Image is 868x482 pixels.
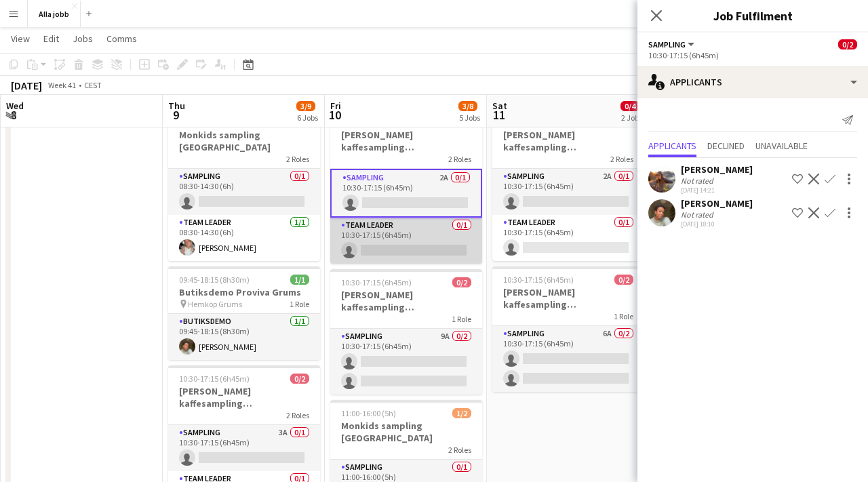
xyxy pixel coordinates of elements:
[179,275,250,285] span: 09:45-18:15 (8h30m)
[452,408,471,418] span: 1/2
[5,30,35,47] a: View
[290,374,309,384] span: 0/2
[4,107,24,123] span: 8
[73,33,93,45] span: Jobs
[448,445,471,455] span: 2 Roles
[681,209,716,220] div: Not rated
[188,299,242,309] span: Hemköp Grums
[614,275,633,285] span: 0/2
[28,1,81,27] button: Alla jobb
[610,154,633,164] span: 2 Roles
[681,163,753,176] div: [PERSON_NAME]
[168,129,320,153] h3: Monkids sampling [GEOGRAPHIC_DATA]
[330,109,482,264] app-job-card: 10:30-17:15 (6h45m)0/2[PERSON_NAME] kaffesampling [GEOGRAPHIC_DATA]2 RolesSampling2A0/110:30-17:1...
[168,100,185,112] span: Thu
[452,314,471,324] span: 1 Role
[492,169,644,215] app-card-role: Sampling2A0/110:30-17:15 (6h45m)
[492,326,644,392] app-card-role: Sampling6A0/210:30-17:15 (6h45m)
[330,289,482,313] h3: [PERSON_NAME] kaffesampling [GEOGRAPHIC_DATA]
[84,80,102,90] div: CEST
[330,218,482,264] app-card-role: Team Leader0/110:30-17:15 (6h45m)
[168,169,320,215] app-card-role: Sampling0/108:30-14:30 (6h)
[755,141,808,150] span: Unavailable
[492,109,644,261] app-job-card: 10:30-17:15 (6h45m)0/2[PERSON_NAME] kaffesampling [GEOGRAPHIC_DATA]2 RolesSampling2A0/110:30-17:1...
[168,266,320,360] app-job-card: 09:45-18:15 (8h30m)1/1Butiksdemo Proviva Grums Hemköp Grums1 RoleButiksdemo1/109:45-18:15 (8h30m)...
[286,154,309,164] span: 2 Roles
[168,215,320,261] app-card-role: Team Leader1/108:30-14:30 (6h)[PERSON_NAME]
[681,220,753,228] div: [DATE] 18:10
[492,100,507,112] span: Sat
[707,141,745,150] span: Declined
[490,107,507,123] span: 11
[681,176,716,186] div: Not rated
[11,33,30,45] span: View
[328,107,341,123] span: 10
[648,141,696,150] span: Applicants
[38,30,64,47] a: Edit
[6,100,24,112] span: Wed
[297,113,318,123] div: 6 Jobs
[290,275,309,285] span: 1/1
[637,7,868,24] h3: Job Fulfilment
[838,39,857,49] span: 0/2
[101,30,142,47] a: Comms
[168,425,320,471] app-card-role: Sampling3A0/110:30-17:15 (6h45m)
[330,100,341,112] span: Fri
[330,269,482,395] app-job-card: 10:30-17:15 (6h45m)0/2[PERSON_NAME] kaffesampling [GEOGRAPHIC_DATA]1 RoleSampling9A0/210:30-17:15...
[648,39,696,49] button: Sampling
[341,408,396,418] span: 11:00-16:00 (5h)
[621,113,642,123] div: 2 Jobs
[648,39,686,49] span: Sampling
[330,329,482,395] app-card-role: Sampling9A0/210:30-17:15 (6h45m)
[166,107,185,123] span: 9
[296,101,315,111] span: 3/9
[11,79,42,92] div: [DATE]
[458,101,477,111] span: 3/8
[168,286,320,298] h3: Butiksdemo Proviva Grums
[648,50,857,60] div: 10:30-17:15 (6h45m)
[330,169,482,218] app-card-role: Sampling2A0/110:30-17:15 (6h45m)
[330,420,482,444] h3: Monkids sampling [GEOGRAPHIC_DATA]
[452,277,471,287] span: 0/2
[168,314,320,360] app-card-role: Butiksdemo1/109:45-18:15 (8h30m)[PERSON_NAME]
[492,266,644,392] app-job-card: 10:30-17:15 (6h45m)0/2[PERSON_NAME] kaffesampling [GEOGRAPHIC_DATA]1 RoleSampling6A0/210:30-17:15...
[341,277,412,287] span: 10:30-17:15 (6h45m)
[168,385,320,409] h3: [PERSON_NAME] kaffesampling [GEOGRAPHIC_DATA]
[614,311,633,321] span: 1 Role
[459,113,480,123] div: 5 Jobs
[492,286,644,310] h3: [PERSON_NAME] kaffesampling [GEOGRAPHIC_DATA]
[448,154,471,164] span: 2 Roles
[492,129,644,153] h3: [PERSON_NAME] kaffesampling [GEOGRAPHIC_DATA]
[503,275,574,285] span: 10:30-17:15 (6h45m)
[681,186,753,195] div: [DATE] 14:21
[168,109,320,261] app-job-card: 08:30-14:30 (6h)1/2Monkids sampling [GEOGRAPHIC_DATA]2 RolesSampling0/108:30-14:30 (6h) Team Lead...
[106,33,137,45] span: Comms
[67,30,98,47] a: Jobs
[45,80,79,90] span: Week 41
[637,66,868,98] div: Applicants
[620,101,639,111] span: 0/4
[492,215,644,261] app-card-role: Team Leader0/110:30-17:15 (6h45m)
[179,374,250,384] span: 10:30-17:15 (6h45m)
[286,410,309,420] span: 2 Roles
[43,33,59,45] span: Edit
[681,197,753,209] div: [PERSON_NAME]
[330,129,482,153] h3: [PERSON_NAME] kaffesampling [GEOGRAPHIC_DATA]
[290,299,309,309] span: 1 Role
